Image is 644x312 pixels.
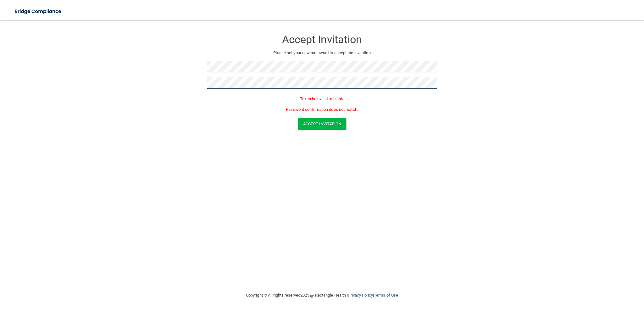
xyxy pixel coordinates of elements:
img: bridge_compliance_login_screen.278c3ca4.svg [9,5,67,18]
a: Terms of Use [374,293,398,298]
a: Privacy Policy [348,293,373,298]
button: Accept Invitation [298,118,346,130]
p: Token is invalid or blank. [207,95,437,103]
div: Copyright © All rights reserved 2025 @ Rectangle Health | | [207,285,437,305]
p: Please set your new password to accept the invitation [212,49,432,57]
p: Password confirmation does not match. [207,106,437,113]
h3: Accept Invitation [207,34,437,45]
